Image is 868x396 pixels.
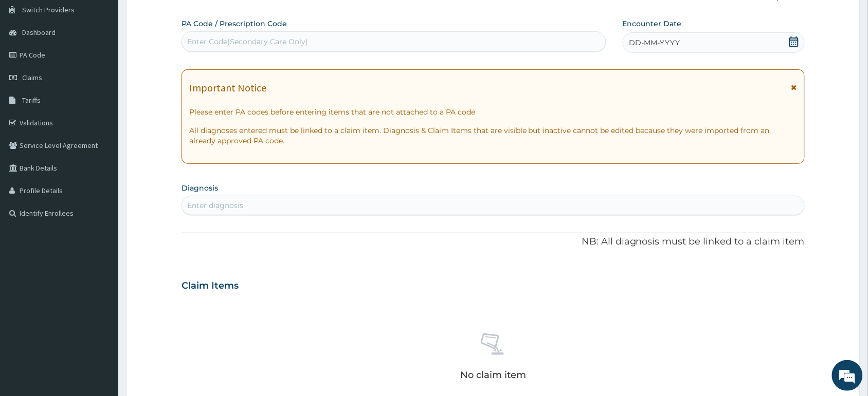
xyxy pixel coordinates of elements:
h1: Important Notice [189,82,266,93]
span: We're online! [60,129,142,233]
span: DD-MM-YYYY [629,37,680,48]
label: Encounter Date [623,18,682,29]
p: NB: All diagnosis must be linked to a claim item [182,235,805,249]
h3: Claim Items [182,280,239,292]
textarea: Type your message and hit 'Enter' [5,280,196,316]
img: d_794563401_company_1708531726252_794563401 [19,51,42,77]
span: Tariffs [22,96,41,105]
p: All diagnoses entered must be linked to a claim item. Diagnosis & Claim Items that are visible bu... [189,125,797,146]
div: Enter diagnosis [187,200,243,211]
span: Claims [22,73,42,82]
label: PA Code / Prescription Code [182,18,287,29]
div: Chat with us now [53,58,173,71]
div: Enter Code(Secondary Care Only) [187,36,308,47]
p: Please enter PA codes before entering items that are not attached to a PA code [189,107,797,117]
span: Dashboard [22,28,56,37]
p: No claim item [460,370,526,380]
label: Diagnosis [182,183,218,193]
div: Minimize live chat window [169,5,193,30]
span: Switch Providers [22,5,75,14]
